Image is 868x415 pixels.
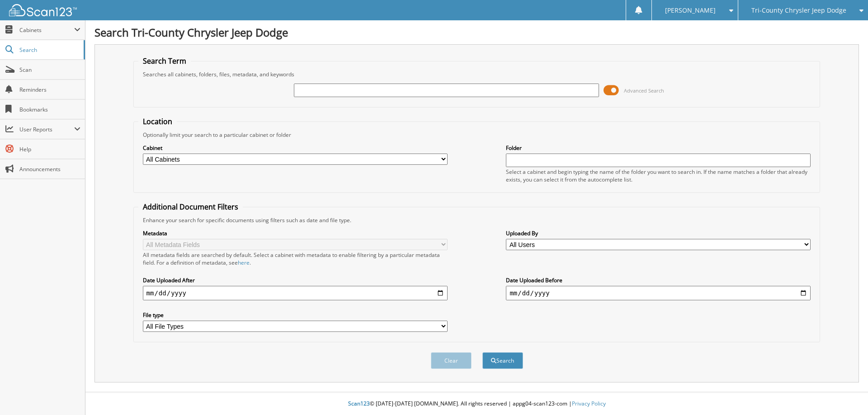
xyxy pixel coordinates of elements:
[572,400,606,407] a: Privacy Policy
[19,86,80,93] span: Reminders
[482,352,523,369] button: Search
[143,311,448,319] label: File type
[143,251,448,266] div: All metadata fields are searched by default. Select a cabinet with metadata to enable filtering b...
[823,372,868,415] iframe: Chat Widget
[19,106,80,113] span: Bookmarks
[665,8,716,13] span: [PERSON_NAME]
[138,202,243,212] legend: Additional Document Filters
[19,26,74,34] span: Cabinets
[348,400,370,407] span: Scan123
[85,393,868,415] div: © [DATE]-[DATE] [DOMAIN_NAME]. All rights reserved | appg04-scan123-com |
[431,352,472,369] button: Clear
[138,216,816,224] div: Enhance your search for specific documents using filters such as date and file type.
[143,229,448,237] label: Metadata
[138,131,816,139] div: Optionally limit your search to a particular cabinet or folder
[506,144,811,152] label: Folder
[143,286,448,300] input: start
[506,229,811,237] label: Uploaded By
[624,87,664,94] span: Advanced Search
[138,117,177,126] legend: Location
[238,259,250,266] a: here
[143,144,448,152] label: Cabinet
[751,8,846,13] span: Tri-County Chrysler Jeep Dodge
[138,70,816,78] div: Searches all cabinets, folders, files, metadata, and keywords
[19,66,80,74] span: Scan
[506,276,811,284] label: Date Uploaded Before
[9,4,77,16] img: scan123-logo-white.svg
[506,286,811,300] input: end
[19,165,80,173] span: Announcements
[138,56,191,66] legend: Search Term
[19,145,80,153] span: Help
[143,276,448,284] label: Date Uploaded After
[19,46,79,54] span: Search
[19,126,74,133] span: User Reports
[506,168,811,183] div: Select a cabinet and begin typing the name of the folder you want to search in. If the name match...
[94,25,859,40] h1: Search Tri-County Chrysler Jeep Dodge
